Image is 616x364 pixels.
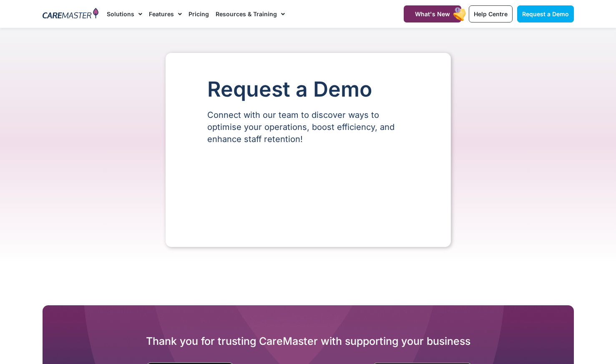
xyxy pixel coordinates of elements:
span: What's New [415,10,450,17]
p: Connect with our team to discover ways to optimise your operations, boost efficiency, and enhance... [207,109,409,145]
span: Help Centre [474,10,508,17]
a: Request a Demo [517,5,574,22]
a: Help Centre [469,5,513,22]
img: CareMaster Logo [43,8,99,20]
a: What's New [404,5,461,22]
span: Request a Demo [522,10,569,17]
h2: Thank you for trusting CareMaster with supporting your business [43,334,574,348]
h1: Request a Demo [207,78,409,101]
iframe: Form 0 [207,160,409,222]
